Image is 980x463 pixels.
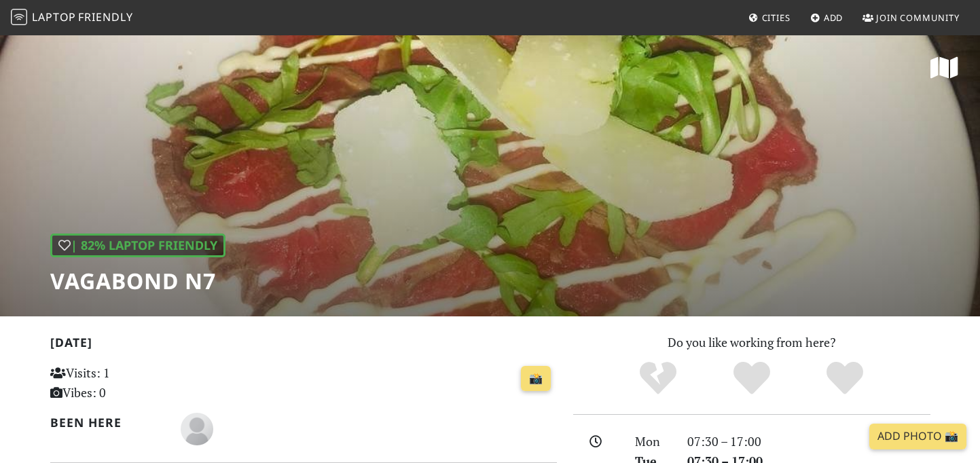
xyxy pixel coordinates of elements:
[78,10,132,24] span: Friendly
[573,333,930,352] p: Do you like working from here?
[521,366,551,392] a: 📸
[798,360,892,397] div: Definitely!
[11,6,133,30] a: LaptopFriendly LaptopFriendly
[611,360,705,397] div: No
[762,12,791,24] span: Cities
[679,432,939,451] div: 07:30 – 17:00
[857,5,965,30] a: Join Community
[50,268,225,294] h1: Vagabond N7
[705,360,799,397] div: Yes
[11,9,27,25] img: LaptopFriendly
[50,234,225,257] div: | 82% Laptop Friendly
[32,10,76,24] span: Laptop
[824,12,843,24] span: Add
[181,420,213,436] span: Ella Harvey
[869,424,966,449] a: Add Photo 📸
[627,432,678,451] div: Mon
[50,415,165,430] h2: Been here
[181,413,213,445] img: blank-535327c66bd565773addf3077783bbfce4b00ec00e9fd257753287c682c7fa38.png
[50,335,557,355] h2: [DATE]
[743,5,796,30] a: Cities
[805,5,849,30] a: Add
[50,363,208,403] p: Visits: 1 Vibes: 0
[876,12,960,24] span: Join Community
